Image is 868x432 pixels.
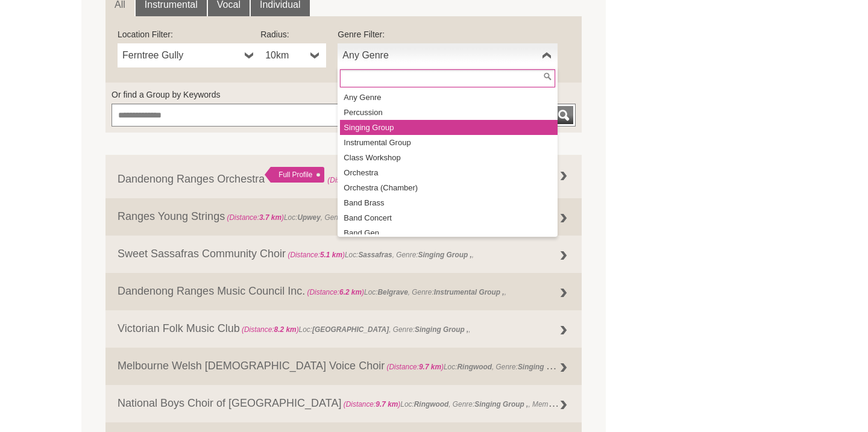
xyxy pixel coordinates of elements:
[105,310,582,348] a: Victorian Folk Music Club (Distance:8.2 km)Loc:[GEOGRAPHIC_DATA], Genre:Singing Group ,,
[518,360,571,372] strong: Singing Group ,
[227,213,284,222] span: (Distance: )
[286,251,474,259] span: Loc: , Genre: ,
[259,213,281,222] strong: 3.7 km
[338,43,558,67] a: Any Genre
[340,210,558,225] li: Band Concert
[265,167,324,183] div: Full Profile
[242,325,299,334] span: (Distance: )
[105,348,582,385] a: Melbourne Welsh [DEMOGRAPHIC_DATA] Voice Choir (Distance:9.7 km)Loc:Ringwood, Genre:Singing Group...
[105,198,582,236] a: Ranges Young Strings (Distance:3.7 km)Loc:Upwey, Genre:Instrumental Group ,,
[105,155,582,198] a: Dandenong Ranges Orchestra Full Profile (Distance:3.7 km)Loc:Upwey, Genre:Orchestra ,, Members:25+
[297,213,320,222] strong: Upwey
[260,43,326,67] a: 10km
[340,150,558,165] li: Class Workshop
[340,135,558,150] li: Instrumental Group
[340,120,558,135] li: Singing Group
[419,363,441,371] strong: 9.7 km
[274,325,297,334] strong: 8.2 km
[327,176,533,184] span: Loc: , Genre: , Members:
[307,288,365,296] span: (Distance: )
[118,43,260,67] a: Ferntree Gully
[340,90,558,105] li: Any Genre
[105,273,582,310] a: Dandenong Ranges Music Council Inc. (Distance:6.2 km)Loc:Belgrave, Genre:Instrumental Group ,,
[105,385,582,422] a: National Boys Choir of [GEOGRAPHIC_DATA] (Distance:9.7 km)Loc:Ringwood, Genre:Singing Group ,, Me...
[340,105,558,120] li: Percussion
[112,89,576,101] label: Or find a Group by Keywords
[358,251,392,259] strong: Sassafras
[225,213,419,222] span: Loc: , Genre: ,
[288,251,345,259] span: (Distance: )
[415,325,468,334] strong: Singing Group ,
[320,251,342,259] strong: 5.1 km
[340,180,558,195] li: Orchestra (Chamber)
[312,325,389,334] strong: [GEOGRAPHIC_DATA]
[327,176,385,184] span: (Distance: )
[339,288,362,296] strong: 6.2 km
[340,225,558,240] li: Band Gen
[338,28,558,40] label: Genre Filter:
[305,288,506,296] span: Loc: , Genre: ,
[342,48,537,63] span: Any Genre
[414,400,448,409] strong: Ringwood
[457,363,491,371] strong: Ringwood
[386,363,444,371] span: (Distance: )
[340,195,558,210] li: Band Brass
[344,400,401,409] span: (Distance: )
[418,251,472,259] strong: Singing Group ,
[340,165,558,180] li: Orchestra
[434,288,505,296] strong: Instrumental Group ,
[240,325,471,334] span: Loc: , Genre: ,
[385,360,615,372] span: Loc: , Genre: , Members:
[376,400,398,409] strong: 9.7 km
[378,288,408,296] strong: Belgrave
[341,397,576,409] span: Loc: , Genre: , Members:
[265,48,306,63] span: 10km
[260,28,326,40] label: Radius:
[122,48,240,63] span: Ferntree Gully
[118,28,260,40] label: Location Filter:
[105,236,582,273] a: Sweet Sassafras Community Choir (Distance:5.1 km)Loc:Sassafras, Genre:Singing Group ,,
[474,400,528,409] strong: Singing Group ,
